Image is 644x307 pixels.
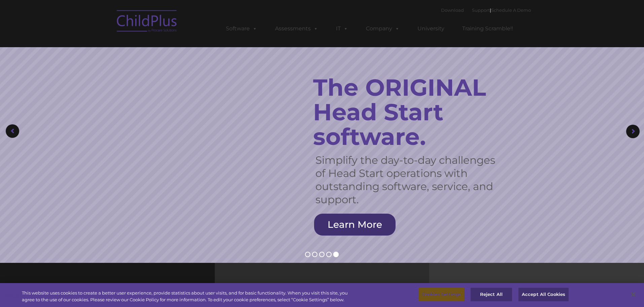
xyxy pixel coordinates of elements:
[470,287,512,302] button: Reject All
[94,44,114,50] span: Last name
[22,290,354,303] div: This website uses cookies to create a better user experience, provide statistics about user visit...
[315,154,504,206] rs-layer: Simplify the day-to-day challenges of Head Start operations with outstanding software, service, a...
[626,287,641,302] button: Close
[441,7,464,13] a: Download
[94,72,122,77] span: Phone number
[411,22,451,35] a: University
[329,22,355,35] a: IT
[491,7,531,13] a: Schedule A Demo
[113,5,181,39] img: ChildPlus by Procare Solutions
[314,214,396,236] a: Learn More
[455,22,520,35] a: Training Scramble!!
[472,7,490,13] a: Support
[219,22,264,35] a: Software
[418,287,465,302] button: Cookies Settings
[359,22,406,35] a: Company
[441,7,531,13] font: |
[268,22,325,35] a: Assessments
[313,75,514,149] rs-layer: The ORIGINAL Head Start software.
[518,287,569,302] button: Accept All Cookies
